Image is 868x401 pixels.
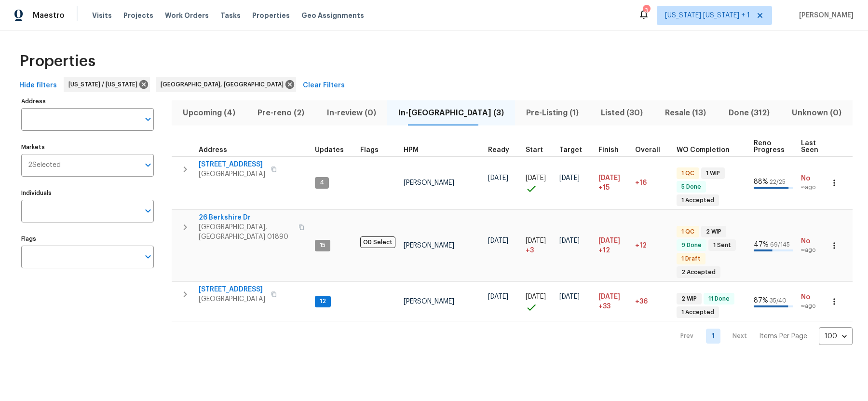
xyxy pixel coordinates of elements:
span: In-[GEOGRAPHIC_DATA] (3) [393,106,509,120]
span: Done (312) [723,106,775,120]
button: Open [141,112,155,126]
span: [STREET_ADDRESS] [199,160,265,169]
button: Clear Filters [299,77,349,95]
span: 2 WIP [702,228,725,236]
span: +36 [635,298,648,305]
span: 5 Done [678,183,705,191]
span: 69 / 145 [770,242,790,248]
span: 1 Accepted [678,308,718,317]
span: Target [559,147,582,153]
span: Pre-reno (2) [252,106,310,120]
span: [DATE] [598,293,620,300]
span: 1 Sent [709,241,735,249]
span: Updates [315,147,344,153]
span: 87 % [754,297,768,304]
span: Listed (30) [596,106,648,120]
span: No [801,292,827,302]
span: [GEOGRAPHIC_DATA], [GEOGRAPHIC_DATA] [161,80,287,89]
span: 2 WIP [678,295,701,303]
span: ∞ ago [801,183,827,192]
span: 1 Draft [678,255,705,263]
span: 12 [316,297,330,305]
td: Scheduled to finish 12 day(s) late [595,210,631,281]
span: 2 Accepted [678,268,719,277]
span: 1 QC [678,169,698,178]
span: No [801,236,827,246]
span: +15 [598,183,610,193]
span: [PERSON_NAME] [404,298,454,305]
span: Hide filters [19,80,57,92]
div: Earliest renovation start date (first business day after COE or Checkout) [488,147,518,153]
span: [US_STATE] / [US_STATE] [68,80,141,89]
td: Project started on time [522,282,556,321]
label: Address [21,98,154,104]
td: Project started on time [522,156,556,209]
span: Work Orders [165,11,209,20]
span: Clear Filters [303,80,345,92]
span: Unknown (0) [787,106,847,120]
span: 47 % [754,241,769,248]
span: Last Seen [801,140,818,153]
span: [PERSON_NAME] [404,180,454,186]
span: [DATE] [559,237,580,244]
span: [PERSON_NAME] [795,11,854,20]
label: Individuals [21,190,154,196]
td: Scheduled to finish 15 day(s) late [595,156,631,209]
span: +16 [635,180,647,186]
span: 2 Selected [28,161,61,169]
span: 4 [316,179,328,187]
span: ∞ ago [801,302,827,310]
button: Open [141,250,155,263]
td: Project started 3 days late [522,210,556,281]
a: Goto page 1 [706,329,720,344]
span: 22 / 25 [770,179,786,185]
span: Properties [252,11,290,20]
span: Address [199,147,227,153]
span: OD Select [360,236,395,248]
span: Properties [19,56,95,66]
td: Scheduled to finish 33 day(s) late [595,282,631,321]
span: [DATE] [488,237,508,244]
span: [DATE] [488,175,508,181]
span: +12 [635,242,647,249]
span: 9 Done [678,241,705,249]
span: [DATE] [488,293,508,300]
button: Open [141,158,155,172]
span: In-review (0) [321,106,381,120]
p: Items Per Page [759,332,807,341]
nav: Pagination Navigation [671,327,853,345]
span: 1 Accepted [678,196,718,205]
span: ∞ ago [801,246,827,254]
span: [DATE] [598,175,620,181]
span: Start [526,147,543,153]
span: [DATE] [598,237,620,244]
span: WO Completion [677,147,730,153]
span: 11 Done [705,295,733,303]
div: 100 [819,324,853,349]
div: Projected renovation finish date [598,147,627,153]
span: Geo Assignments [301,11,364,20]
div: Days past target finish date [635,147,669,153]
label: Flags [21,236,154,242]
span: + 3 [526,246,534,255]
td: 12 day(s) past target finish date [631,210,673,281]
span: [US_STATE] [US_STATE] + 1 [665,11,750,20]
span: 1 WIP [702,169,724,178]
span: [DATE] [526,293,546,300]
span: +33 [598,302,610,311]
span: [DATE] [526,175,546,181]
div: Target renovation project end date [559,147,591,153]
div: 3 [643,6,650,15]
div: [US_STATE] / [US_STATE] [64,77,150,92]
span: [DATE] [526,237,546,244]
span: Flags [360,147,379,153]
span: 88 % [754,179,768,185]
button: Open [141,204,155,218]
span: Finish [598,147,619,153]
span: [GEOGRAPHIC_DATA] [199,169,265,179]
span: Projects [123,11,153,20]
span: Visits [92,11,112,20]
span: 35 / 40 [770,298,787,304]
span: Resale (13) [660,106,711,120]
span: +12 [598,246,610,255]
